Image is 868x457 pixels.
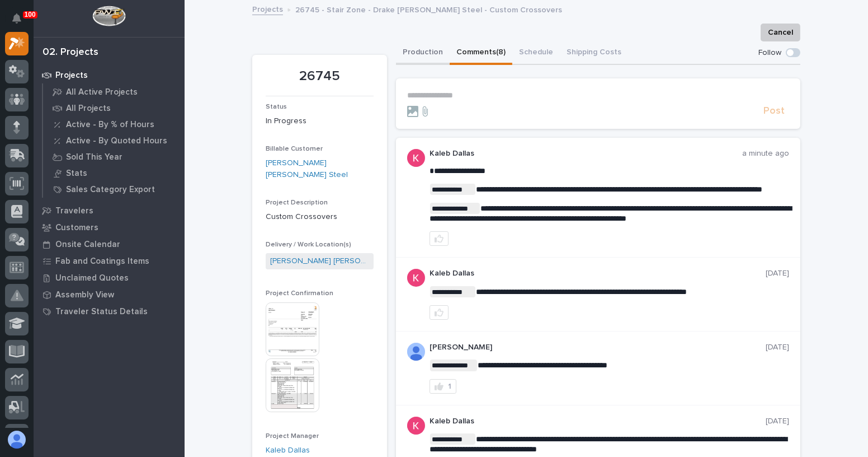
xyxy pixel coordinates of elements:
p: Travelers [55,206,93,216]
p: Kaleb Dallas [430,417,766,426]
a: Active - By % of Hours [43,116,185,132]
p: All Projects [66,104,111,114]
a: All Active Projects [43,84,185,100]
button: Notifications [5,7,29,30]
a: Projects [34,67,185,83]
button: Production [396,41,450,65]
button: Comments (8) [450,41,512,65]
p: Onsite Calendar [55,240,120,250]
button: like this post [430,231,449,246]
a: Onsite Calendar [34,236,185,253]
p: 100 [25,11,36,18]
span: Status [266,104,287,110]
img: ACg8ocJFQJZtOpq0mXhEl6L5cbQXDkmdPAf0fdoBPnlMfqfX=s96-c [407,149,425,167]
a: Fab and Coatings Items [34,253,185,269]
img: AOh14GjpcA6ydKGAvwfezp8OhN30Q3_1BHk5lQOeczEvCIoEuGETHm2tT-JUDAHyqffuBe4ae2BInEDZwLlH3tcCd_oYlV_i4... [407,343,425,361]
button: Schedule [512,41,560,65]
div: Notifications100 [14,13,29,31]
p: [DATE] [766,343,789,352]
p: Fab and Coatings Items [55,257,149,267]
button: Shipping Costs [560,41,628,65]
p: Active - By Quoted Hours [66,136,167,146]
a: Customers [34,219,185,236]
button: 1 [430,379,456,394]
button: Post [759,105,789,118]
p: Sales Category Export [66,185,155,195]
p: [PERSON_NAME] [430,343,766,352]
p: Customers [55,223,98,233]
p: Active - By % of Hours [66,120,154,130]
span: Post [763,105,785,118]
p: All Active Projects [66,87,138,97]
p: Unclaimed Quotes [55,273,129,283]
div: 02. Projects [43,46,98,59]
p: Kaleb Dallas [430,269,766,278]
a: Assembly View [34,286,185,303]
span: Delivery / Work Location(s) [266,241,351,248]
button: users-avatar [5,428,29,451]
img: Workspace Logo [92,6,125,26]
p: Follow [758,48,781,58]
p: a minute ago [742,149,789,158]
p: Custom Crossovers [266,211,374,223]
button: Cancel [761,24,800,41]
p: [DATE] [766,269,789,278]
span: Project Confirmation [266,290,333,297]
p: Traveler Status Details [55,307,148,317]
a: All Projects [43,100,185,116]
span: Cancel [768,26,793,39]
a: Projects [252,2,283,15]
a: [PERSON_NAME] [PERSON_NAME] Steel [266,157,374,181]
a: Sold This Year [43,149,185,165]
button: like this post [430,305,449,320]
p: Kaleb Dallas [430,149,742,158]
p: 26745 [266,68,374,85]
span: Project Description [266,199,328,206]
img: ACg8ocJFQJZtOpq0mXhEl6L5cbQXDkmdPAf0fdoBPnlMfqfX=s96-c [407,417,425,435]
div: 1 [448,383,451,390]
span: Project Manager [266,433,319,440]
p: Stats [66,169,87,179]
a: Travelers [34,202,185,219]
a: [PERSON_NAME] [PERSON_NAME] Steel [270,255,369,267]
span: Billable Customer [266,146,323,152]
a: Sales Category Export [43,181,185,197]
a: Active - By Quoted Hours [43,133,185,148]
p: [DATE] [766,417,789,426]
p: Assembly View [55,290,114,300]
a: Stats [43,165,185,181]
img: ACg8ocJFQJZtOpq0mXhEl6L5cbQXDkmdPAf0fdoBPnlMfqfX=s96-c [407,269,425,287]
p: Sold This Year [66,152,122,162]
p: Projects [55,71,88,81]
p: In Progress [266,115,374,127]
a: Kaleb Dallas [266,445,310,456]
a: Traveler Status Details [34,303,185,320]
p: 26745 - Stair Zone - Drake [PERSON_NAME] Steel - Custom Crossovers [295,3,562,15]
a: Unclaimed Quotes [34,269,185,286]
